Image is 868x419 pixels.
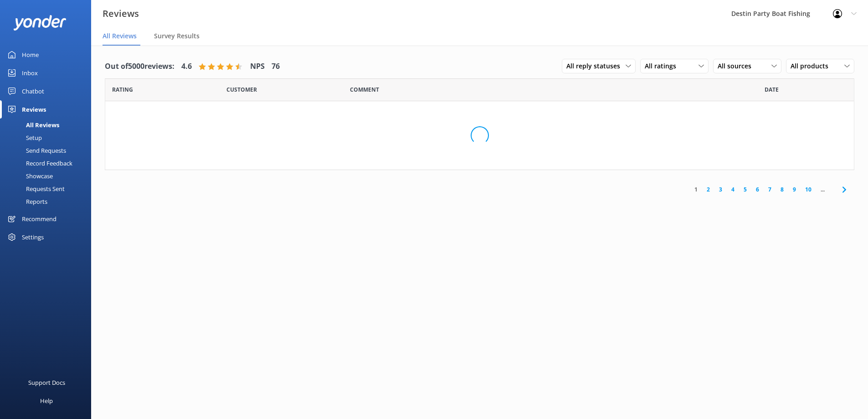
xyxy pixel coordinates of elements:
div: Home [22,46,39,64]
a: 5 [739,185,751,194]
span: Question [350,85,379,94]
span: All products [791,61,834,71]
a: 2 [702,185,714,194]
a: Showcase [5,170,91,182]
a: Requests Sent [5,182,91,195]
a: 4 [727,185,739,194]
a: Reports [5,195,91,208]
a: 6 [751,185,764,194]
a: Record Feedback [5,157,91,170]
h4: Out of 5000 reviews: [105,61,175,72]
div: Record Feedback [5,157,72,170]
span: All sources [718,61,757,71]
span: Survey Results [154,31,200,41]
div: Reports [5,195,47,208]
div: Setup [5,131,42,144]
div: Requests Sent [5,182,65,195]
span: Date [226,85,257,94]
h3: Reviews [103,6,139,21]
div: Showcase [5,170,53,182]
div: Help [40,392,53,410]
div: Recommend [22,210,56,228]
span: All reply statuses [566,61,626,71]
a: 3 [714,185,727,194]
a: All Reviews [5,119,91,131]
span: All ratings [645,61,682,71]
div: Inbox [22,64,38,82]
a: 7 [764,185,776,194]
div: Support Docs [28,373,65,392]
a: 1 [690,185,702,194]
h4: 4.6 [181,61,192,72]
span: ... [816,185,829,194]
span: Date [112,85,133,94]
span: All Reviews [103,31,137,41]
img: yonder-white-logo.png [14,15,66,30]
a: 10 [801,185,816,194]
a: Send Requests [5,144,91,157]
h4: NPS [250,61,265,72]
div: Send Requests [5,144,66,157]
h4: 76 [272,61,280,72]
a: 9 [788,185,801,194]
div: Settings [22,228,44,246]
span: Date [765,85,779,94]
a: Setup [5,131,91,144]
div: Chatbot [22,82,44,100]
a: 8 [776,185,788,194]
div: All Reviews [5,119,59,131]
div: Reviews [22,100,46,119]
